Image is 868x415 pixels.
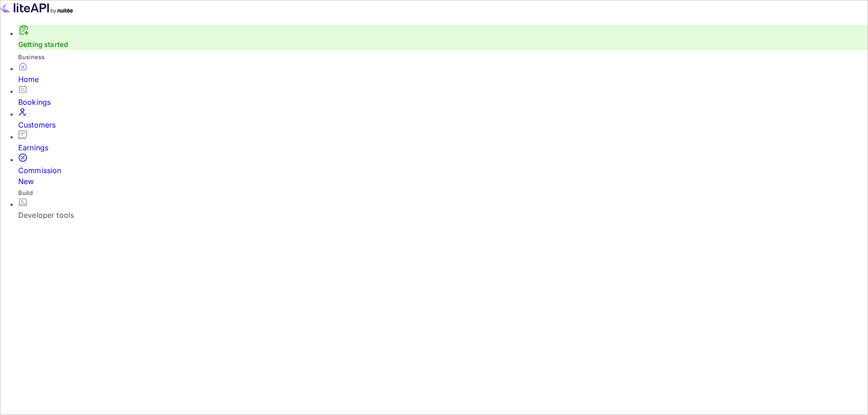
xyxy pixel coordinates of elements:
[18,165,868,187] div: Commission
[18,108,868,130] a: Customers
[18,74,868,85] div: Home
[18,119,868,130] div: Customers
[18,142,868,153] div: Earnings
[18,97,868,108] div: Bookings
[18,40,68,49] a: Getting started
[18,189,33,196] span: Build
[18,85,868,108] a: Bookings
[18,25,868,50] div: Getting started
[18,210,868,220] div: Developer tools
[18,130,868,153] a: Earnings
[18,176,868,187] div: New
[18,53,45,61] span: Business
[18,62,868,85] a: Home
[18,153,868,187] a: CommissionNew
